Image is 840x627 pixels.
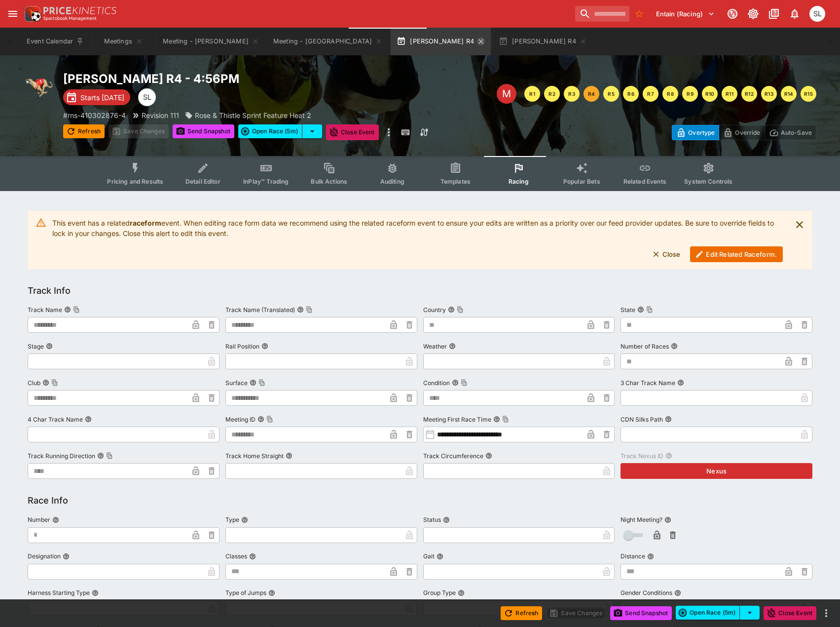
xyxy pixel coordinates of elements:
button: Notifications [786,5,803,23]
button: Meeting IDCopy To Clipboard [257,416,264,423]
button: Edit Related Raceform. [690,246,783,262]
h5: Race Info [28,495,68,506]
button: Weather [449,343,456,350]
button: R8 [662,86,678,102]
p: Status [423,515,441,524]
p: Condition [423,379,450,387]
button: select merge strategy [302,124,322,138]
button: Overtype [672,125,719,140]
button: Close [647,246,687,262]
button: Select Tenant [650,6,721,22]
button: Copy To Clipboard [73,306,80,313]
button: R10 [702,86,718,102]
button: No Bookmarks [631,6,647,22]
button: more [820,607,832,619]
button: Refresh [501,606,542,620]
span: Bulk Actions [311,178,347,185]
p: Gender Conditions [621,588,672,597]
button: [PERSON_NAME] R4 [493,28,593,55]
p: Classes [225,552,247,560]
button: Copy To Clipboard [106,452,113,459]
span: Templates [440,178,471,185]
button: R14 [781,86,797,102]
button: Copy To Clipboard [306,306,313,313]
button: Harness Starting Type [92,589,99,596]
button: Event Calendar [21,28,90,55]
p: Auto-Save [781,127,812,138]
button: 4 Char Track Name [85,416,92,423]
div: Event type filters [99,156,740,191]
button: more [383,124,395,140]
span: Popular Bets [563,178,600,185]
img: greyhound_racing.png [24,71,55,103]
button: Close Event [764,606,816,620]
button: close [791,216,808,234]
img: Sportsbook Management [43,16,97,21]
button: Type of Jumps [268,589,275,596]
button: [PERSON_NAME] R4 [391,28,491,55]
p: Harness Starting Type [28,588,90,597]
p: 4 Char Track Name [28,415,83,424]
p: Weather [423,342,447,351]
p: Distance [621,552,645,560]
button: Gender Conditions [674,589,681,596]
button: Track Name (Translated)Copy To Clipboard [297,306,304,313]
p: Designation [28,552,61,560]
button: Copy To Clipboard [457,306,464,313]
button: select merge strategy [740,606,760,620]
h2: Copy To Clipboard [63,71,440,86]
button: ConditionCopy To Clipboard [452,379,459,386]
button: Copy To Clipboard [461,379,468,386]
button: Documentation [765,5,783,23]
div: Start From [672,125,816,140]
button: R3 [564,86,580,102]
img: PriceKinetics [43,7,116,14]
div: split button [238,124,322,138]
button: R1 [524,86,540,102]
button: R5 [603,86,619,102]
p: Meeting ID [225,415,256,424]
p: Meeting First Race Time [423,415,491,424]
button: Singa Livett [806,3,828,25]
p: Night Meeting? [621,515,662,524]
button: Track Home Straight [286,452,292,459]
button: Distance [647,553,654,560]
button: Meeting - Hatrick Straight [157,28,265,55]
p: Surface [225,379,248,387]
button: Classes [249,553,256,560]
button: Track Circumference [485,452,492,459]
button: 3 Char Track Name [677,379,684,386]
button: Designation [63,553,70,560]
div: Singa Livett [138,88,156,106]
button: Meeting First Race TimeCopy To Clipboard [493,416,500,423]
div: Edit Meeting [497,84,516,104]
button: Close Event [326,124,379,140]
p: Group Type [423,588,456,597]
div: Rose & Thistle Sprint Feature Heat 2 [185,110,311,120]
div: split button [676,606,760,620]
input: search [575,6,629,22]
button: Night Meeting? [664,516,671,523]
button: R6 [623,86,639,102]
button: Track Nexus ID [665,452,672,459]
button: Track Running DirectionCopy To Clipboard [97,452,104,459]
span: System Controls [684,178,732,185]
button: Type [241,516,248,523]
p: Country [423,306,446,314]
p: Number of Races [621,342,669,351]
button: Rail Position [261,343,268,350]
p: Stage [28,342,44,351]
button: R12 [741,86,757,102]
p: Track Home Straight [225,452,284,460]
p: Starts [DATE] [80,92,124,103]
p: Track Circumference [423,452,483,460]
p: State [621,306,635,314]
p: Track Name (Translated) [225,306,295,314]
button: R7 [643,86,658,102]
button: R9 [682,86,698,102]
p: Revision 111 [142,110,179,120]
p: CDN Silks Path [621,415,663,424]
span: Pricing and Results [107,178,163,185]
img: PriceKinetics Logo [22,4,41,24]
button: Copy To Clipboard [258,379,265,386]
